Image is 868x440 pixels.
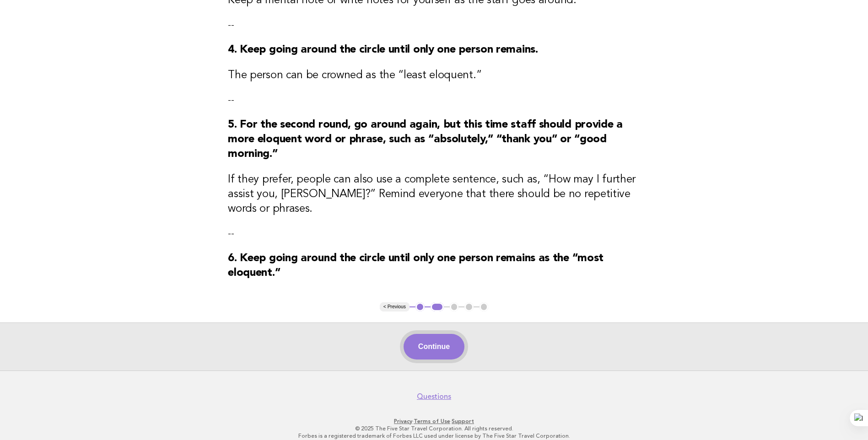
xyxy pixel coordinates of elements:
h3: The person can be crowned as the “least eloquent.” [228,68,640,83]
strong: 5. For the second round, go around again, but this time staff should provide a more eloquent word... [228,119,623,160]
button: 1 [415,302,425,311]
button: Continue [404,334,464,360]
a: Questions [417,392,451,401]
strong: 6. Keep going around the circle until only one person remains as the “most eloquent.” [228,253,604,279]
p: Forbes is a registered trademark of Forbes LLC used under license by The Five Star Travel Corpora... [154,432,714,440]
button: 2 [431,302,444,311]
a: Terms of Use [414,418,450,424]
button: < Previous [380,302,410,311]
h3: If they prefer, people can also use a complete sentence, such as, “How may I further assist you, ... [228,172,640,216]
p: · · [154,418,714,425]
strong: 4. Keep going around the circle until only one person remains. [228,44,538,55]
p: -- [228,227,640,240]
a: Privacy [394,418,412,424]
p: -- [228,94,640,107]
a: Support [452,418,474,424]
p: -- [228,19,640,32]
p: © 2025 The Five Star Travel Corporation. All rights reserved. [154,425,714,432]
